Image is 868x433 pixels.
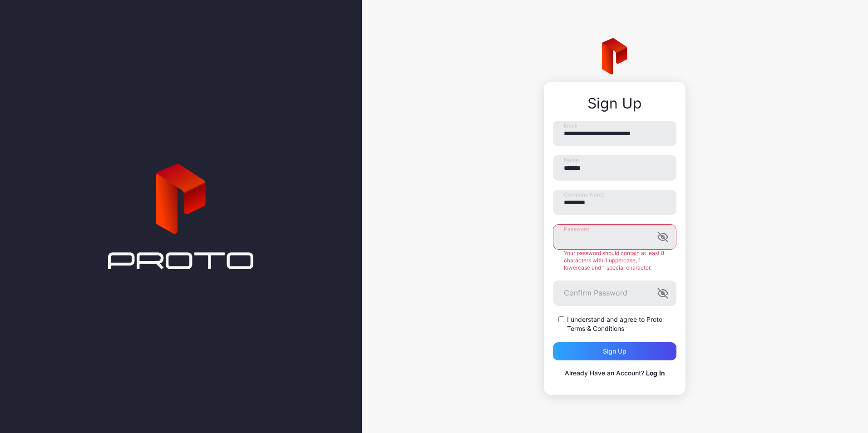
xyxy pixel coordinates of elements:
[567,315,676,333] label: I understand and agree to
[553,190,676,215] input: Company Name
[657,288,668,299] button: Confirm Password
[603,348,626,355] div: Sign up
[646,369,665,377] a: Log In
[657,231,668,242] button: Password
[553,250,676,271] div: Your password should contain at least 8 characters with 1 uppercase, 1 lowercase and 1 special ch...
[553,224,676,250] input: Password
[553,368,676,379] p: Already Have an Account?
[553,342,676,360] button: Sign up
[553,121,676,146] input: Email
[553,280,676,306] input: Confirm Password
[553,155,676,181] input: Name
[553,95,676,112] div: Sign Up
